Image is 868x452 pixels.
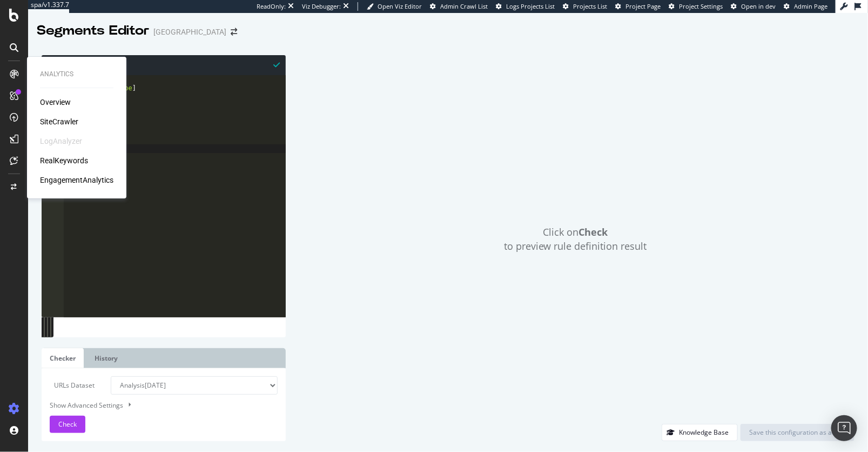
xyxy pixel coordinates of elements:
span: Admin Page [794,2,827,10]
a: History [86,348,126,368]
a: Project Settings [669,2,723,11]
div: Analytics [40,70,113,79]
a: Open Viz Editor [367,2,422,11]
div: Open Intercom Messenger [831,415,857,441]
a: Open in dev [731,2,776,11]
span: Admin Crawl List [440,2,488,10]
label: URLs Dataset [42,376,103,395]
button: Check [50,416,85,433]
span: Click on to preview rule definition result [504,225,647,253]
a: Project Page [615,2,661,11]
span: Check [58,420,77,429]
a: Overview [40,97,71,108]
button: Save this configuration as active [741,424,854,441]
a: Knowledge Base [662,428,738,437]
div: ReadOnly: [257,2,286,11]
div: [GEOGRAPHIC_DATA] [153,26,226,37]
div: Knowledge Base [679,428,729,437]
span: Projects List [573,2,607,10]
a: Checker [42,348,84,368]
div: LogAnalyzer [40,136,82,147]
span: Project Settings [679,2,723,10]
strong: Check [578,225,608,238]
span: Logs Projects List [506,2,555,10]
button: Knowledge Base [662,424,738,441]
a: Logs Projects List [496,2,555,11]
div: Show Advanced Settings [42,400,270,410]
a: EngagementAnalytics [40,175,113,185]
a: Admin Page [784,2,827,11]
div: Segments Rules Editor [42,55,286,75]
div: Viz Debugger: [302,2,341,11]
span: Project Page [625,2,661,10]
span: Open in dev [741,2,776,10]
div: Save this configuration as active [749,428,846,437]
span: Syntax is valid [274,59,280,70]
span: Open Viz Editor [378,2,422,10]
a: Projects List [563,2,607,11]
div: Segments Editor [37,22,149,40]
a: SiteCrawler [40,116,78,127]
a: RealKeywords [40,155,88,166]
div: arrow-right-arrow-left [231,28,237,36]
a: Admin Crawl List [430,2,488,11]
